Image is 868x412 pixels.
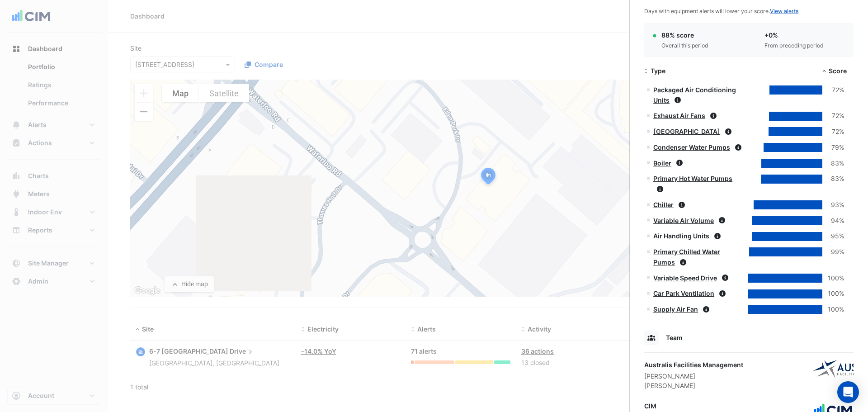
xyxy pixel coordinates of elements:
div: + 0% [764,30,824,40]
div: [PERSON_NAME] [644,371,743,381]
div: Open Intercom Messenger [837,381,859,403]
span: Type [651,67,665,75]
div: 100% [822,304,844,315]
div: 83% [822,158,844,169]
div: 88% score [661,30,708,40]
div: 95% [822,231,844,242]
a: Car Park Ventilation [653,289,714,297]
a: Primary Chilled Water Pumps [653,248,720,266]
span: Team [666,334,683,341]
a: Exhaust Air Fans [653,112,705,119]
a: Chiller [653,201,674,208]
div: CIM [644,401,703,411]
a: Variable Speed Drive [653,274,717,282]
img: Australis Facilities Management [813,360,854,378]
div: 72% [822,85,844,95]
div: 94% [822,216,844,226]
a: [GEOGRAPHIC_DATA] [653,128,720,135]
div: [PERSON_NAME] [644,381,743,390]
div: 100% [822,273,844,284]
div: 100% [822,289,844,299]
span: Score [829,67,847,75]
div: 83% [822,174,844,184]
div: 72% [822,111,844,121]
span: Days with equipment alerts will lower your score. [644,8,798,14]
div: Australis Facilities Management [644,360,743,369]
a: View alerts [770,8,798,14]
a: Condenser Water Pumps [653,143,730,151]
a: Supply Air Fan [653,305,698,313]
a: Variable Air Volume [653,217,714,224]
a: Primary Hot Water Pumps [653,175,732,182]
div: 93% [822,200,844,210]
div: From preceding period [764,42,824,50]
div: 99% [822,247,844,257]
div: 72% [822,127,844,137]
a: Air Handling Units [653,232,709,240]
div: 79% [822,142,844,153]
a: Boiler [653,159,671,167]
div: Overall this period [661,42,708,50]
a: Packaged Air Conditioning Units [653,86,736,104]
